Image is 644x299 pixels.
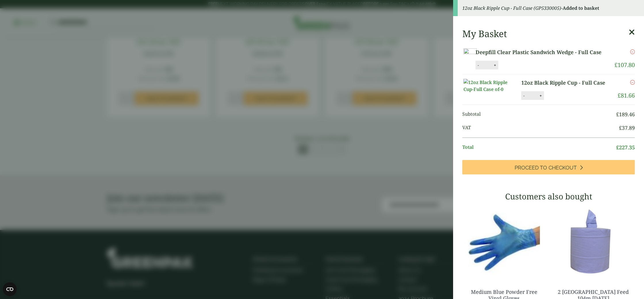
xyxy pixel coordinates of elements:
bdi: 189.46 [616,111,635,118]
span: Subtotal [462,111,616,118]
span: £ [619,124,622,131]
img: 12oz Black Ripple Cup-Full Case of-0 [463,79,515,93]
bdi: 81.66 [618,92,635,99]
h3: Customers also bought [462,192,635,201]
h2: My Basket [462,28,507,39]
img: 4130015J-Blue-Vinyl-Powder-Free-Gloves-Medium [462,205,546,277]
bdi: 107.80 [614,61,635,69]
span: £ [614,61,618,69]
span: Total [462,144,616,151]
a: 12oz Black Ripple Cup - Full Case [521,79,611,87]
button: Open CMP widget [3,282,17,296]
em: 12oz Black Ripple Cup - Full Case (GP5330005) [462,5,561,11]
img: 3630017-2-Ply-Blue-Centre-Feed-104m [551,205,635,277]
button: - [476,63,480,68]
span: VAT [462,124,619,132]
a: Remove this item [630,79,635,86]
a: Proceed to Checkout [462,160,635,174]
button: - [522,93,526,98]
a: Remove this item [630,48,635,55]
span: £ [616,144,619,151]
span: Proceed to Checkout [515,165,577,171]
bdi: 227.35 [616,144,635,151]
button: + [492,63,498,68]
bdi: 37.89 [619,124,635,131]
button: + [538,93,544,98]
strong: Added to basket [563,5,599,11]
a: Deepfill Clear Plastic Sandwich Wedge - Full Case [476,48,608,56]
span: £ [616,111,619,118]
span: £ [618,92,621,99]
